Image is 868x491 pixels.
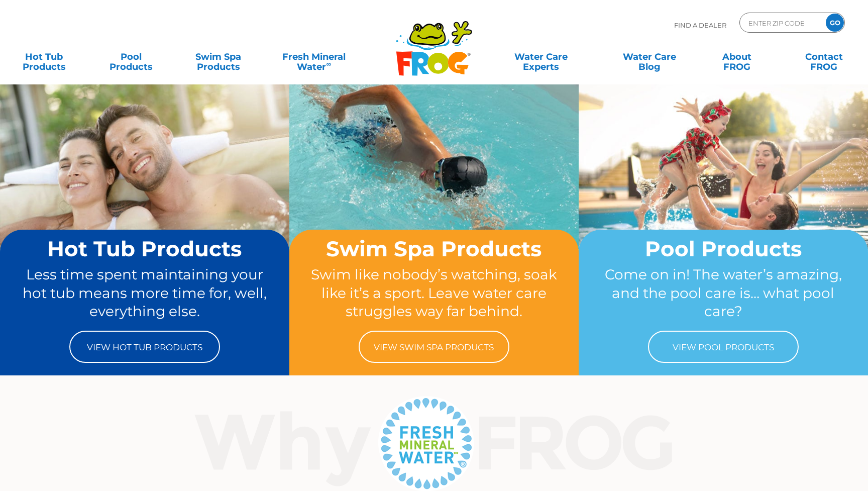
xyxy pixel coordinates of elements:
a: AboutFROG [703,47,771,67]
p: Swim like nobody’s watching, soak like it’s a sport. Leave water care struggles way far behind. [308,265,560,321]
a: Water CareExperts [486,47,596,67]
a: View Hot Tub Products [69,331,220,363]
a: Water CareBlog [616,47,684,67]
a: Swim SpaProducts [184,47,252,67]
input: Zip Code Form [747,16,815,30]
a: Fresh MineralWater∞ [272,47,357,67]
a: ContactFROG [790,47,858,67]
input: GO [826,14,844,32]
p: Less time spent maintaining your hot tub means more time for, well, everything else. [19,265,270,321]
a: View Pool Products [648,331,799,363]
p: Find A Dealer [674,13,726,38]
img: home-banner-pool-short [579,84,868,300]
a: View Swim Spa Products [359,331,509,363]
h2: Pool Products [598,237,849,260]
h2: Swim Spa Products [308,237,560,260]
img: home-banner-swim-spa-short [289,84,579,300]
a: Hot TubProducts [10,47,78,67]
a: PoolProducts [97,47,165,67]
h2: Hot Tub Products [19,237,270,260]
p: Come on in! The water’s amazing, and the pool care is… what pool care? [598,265,849,321]
sup: ∞ [326,60,331,68]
